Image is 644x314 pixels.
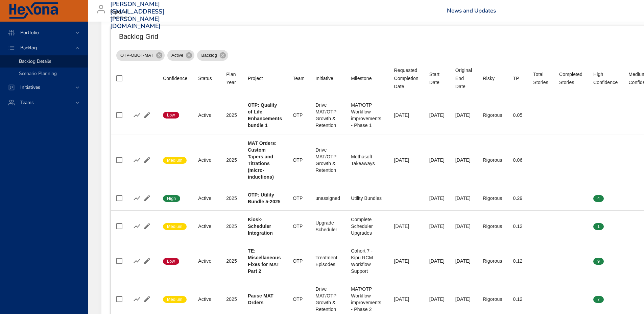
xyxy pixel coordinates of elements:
[483,195,502,202] div: Rigorous
[628,157,639,163] span: 0
[163,157,187,163] span: Medium
[533,70,548,86] div: Sort
[315,219,340,233] div: Upgrade Scheduler
[455,66,472,90] div: Original End Date
[513,296,522,303] div: 0.12
[628,258,639,264] span: 0
[15,29,44,36] span: Portfolio
[593,195,604,202] span: 4
[293,223,305,230] div: OTP
[351,102,383,129] div: MAT/OTP Workflow improvements - Phase 1
[351,247,383,274] div: Cohort 7 - Kipu RCM Workflow Support
[163,258,179,264] span: Low
[293,157,305,163] div: OTP
[513,74,522,82] span: TP
[198,74,215,82] span: Status
[132,155,142,165] button: Show Burnup
[593,70,618,86] div: Sort
[315,254,340,268] div: Treatment Episodes
[110,1,165,30] h3: [PERSON_NAME][EMAIL_ADDRESS][PERSON_NAME][DOMAIN_NAME]
[315,74,333,82] div: Initiative
[248,74,282,82] span: Project
[559,70,582,86] div: Sort
[429,70,445,86] span: Start Date
[163,74,187,82] div: Confidence
[455,296,472,303] div: [DATE]
[429,112,445,119] div: [DATE]
[455,223,472,230] div: [DATE]
[394,157,418,163] div: [DATE]
[593,112,604,118] span: 0
[19,58,51,64] span: Backlog Details
[394,66,418,90] div: Sort
[513,112,522,119] div: 0.05
[483,223,502,230] div: Rigorous
[248,248,281,274] b: TE: Miscellaneous Fixes for MAT Part 2
[483,74,502,82] span: Risky
[163,195,180,202] span: High
[8,2,59,19] img: Hexona
[226,70,237,86] div: Plan Year
[533,70,548,86] div: Total Stories
[142,155,152,165] button: Edit Project Details
[455,112,472,119] div: [DATE]
[394,296,418,303] div: [DATE]
[513,74,519,82] div: Sort
[248,293,273,305] b: Pause MAT Orders
[226,157,237,163] div: 2025
[559,70,582,86] div: Completed Stories
[226,258,237,264] div: 2025
[226,112,237,119] div: 2025
[429,258,445,264] div: [DATE]
[163,224,187,230] span: Medium
[163,112,179,118] span: Low
[315,74,333,82] div: Sort
[197,50,228,61] div: Backlog
[142,193,152,203] button: Edit Project Details
[455,66,472,90] div: Sort
[167,52,187,59] span: Active
[429,157,445,163] div: [DATE]
[198,157,215,163] div: Active
[513,223,522,230] div: 0.12
[293,195,305,202] div: OTP
[351,74,372,82] div: Milestone
[198,112,215,119] div: Active
[394,223,418,230] div: [DATE]
[198,258,215,264] div: Active
[394,66,418,90] div: Requested Completion Date
[394,258,418,264] div: [DATE]
[116,52,158,59] span: OTP-OBOT-MAT
[198,74,212,82] div: Status
[198,74,212,82] div: Sort
[447,7,496,15] a: News and Updates
[593,70,618,86] div: High Confidence
[167,50,194,61] div: Active
[483,74,495,82] div: Sort
[483,74,495,82] div: Risky
[483,157,502,163] div: Rigorous
[15,99,39,106] span: Teams
[394,112,418,119] div: [DATE]
[226,195,237,202] div: 2025
[593,258,604,264] span: 9
[351,286,383,313] div: MAT/OTP Workflow improvements - Phase 2
[293,296,305,303] div: OTP
[513,157,522,163] div: 0.06
[293,74,305,82] div: Sort
[455,258,472,264] div: [DATE]
[455,157,472,163] div: [DATE]
[513,74,519,82] div: TP
[226,70,237,86] div: Sort
[483,112,502,119] div: Rigorous
[197,52,221,59] span: Backlog
[628,112,639,118] span: 0
[248,102,282,128] b: OTP: Quality of Life Enhancements bundle 1
[351,74,383,82] span: Milestone
[593,296,604,303] span: 7
[293,112,305,119] div: OTP
[132,193,142,203] button: Show Burnup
